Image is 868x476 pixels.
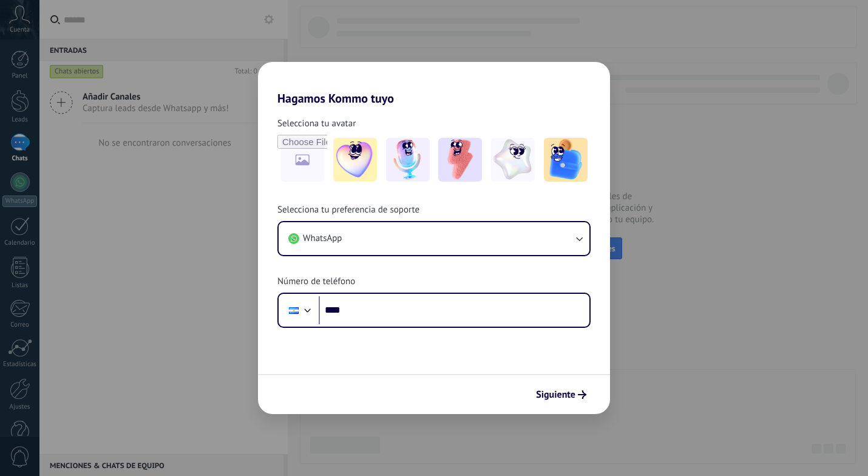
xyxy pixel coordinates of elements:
[333,138,377,182] img: -1.jpeg
[258,62,610,106] h2: Hagamos Kommo tuyo
[282,297,305,323] div: Nicaragua: + 505
[277,204,419,216] span: Selecciona tu preferencia de soporte
[438,138,482,182] img: -3.jpeg
[544,138,588,182] img: -5.jpeg
[303,233,342,245] span: WhatsApp
[277,276,355,288] span: Número de teléfono
[531,384,592,405] button: Siguiente
[491,138,535,182] img: -4.jpeg
[279,222,589,255] button: WhatsApp
[277,118,356,130] span: Selecciona tu avatar
[386,138,430,182] img: -2.jpeg
[536,390,575,399] span: Siguiente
